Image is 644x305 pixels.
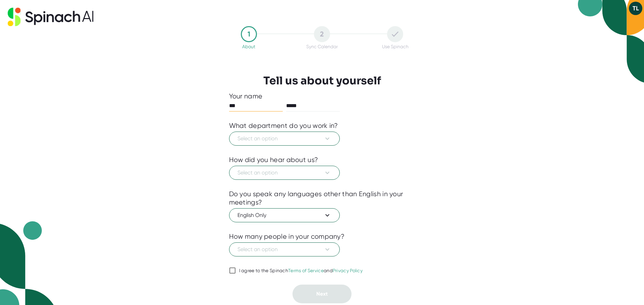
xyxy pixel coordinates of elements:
div: Do you speak any languages other than English in your meetings? [229,190,415,207]
div: Your name [229,92,415,100]
span: Select an option [237,169,331,177]
span: Select an option [237,135,331,143]
button: TL [629,2,642,15]
button: Select an option [229,132,340,146]
h3: Tell us about yourself [263,74,381,87]
button: English Only [229,208,340,222]
button: Select an option [229,166,340,180]
div: About [242,44,255,49]
div: How did you hear about us? [229,156,318,164]
div: 1 [241,26,257,42]
a: Terms of Service [288,268,324,273]
button: Next [292,285,352,303]
div: Sync Calendar [306,44,338,49]
span: Select an option [237,245,331,253]
a: Privacy Policy [333,268,363,273]
div: What department do you work in? [229,122,338,130]
div: How many people in your company? [229,232,345,241]
button: Select an option [229,242,340,256]
span: English Only [237,211,331,219]
div: Use Spinach [382,44,409,49]
span: Next [316,291,328,297]
div: 2 [314,26,330,42]
div: I agree to the Spinach and [239,268,363,274]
